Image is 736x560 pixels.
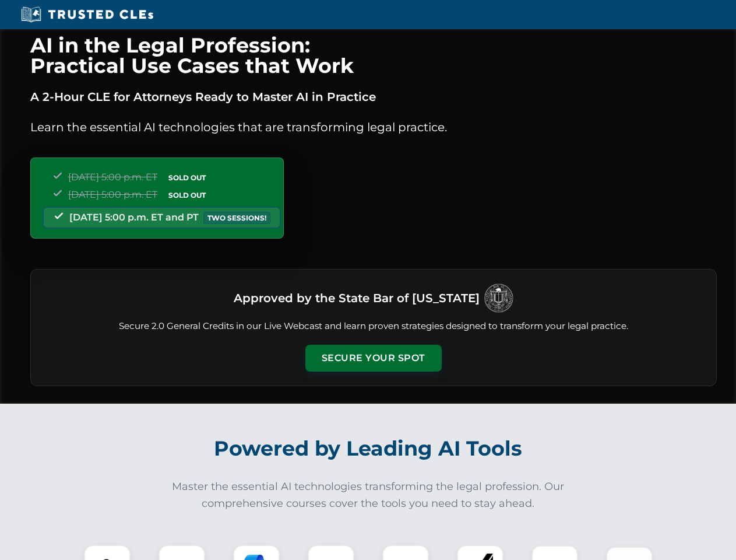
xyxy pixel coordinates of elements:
h3: Approved by the State Bar of [US_STATE] [234,288,480,309]
span: [DATE] 5:00 p.m. ET [68,189,157,200]
p: Learn the essential AI technologies that are transforming legal practice. [30,118,717,136]
span: SOLD OUT [164,171,210,184]
p: Master the essential AI technologies transforming the legal profession. Our comprehensive courses... [164,478,572,512]
p: A 2-Hour CLE for Attorneys Ready to Master AI in Practice [30,87,717,106]
span: SOLD OUT [164,189,210,201]
button: Secure Your Spot [305,345,442,372]
p: Secure 2.0 General Credits in our Live Webcast and learn proven strategies designed to transform ... [45,320,702,333]
h1: AI in the Legal Profession: Practical Use Cases that Work [30,35,717,76]
img: Trusted CLEs [17,6,157,23]
img: Logo [484,283,513,313]
h2: Powered by Leading AI Tools [45,428,691,469]
span: [DATE] 5:00 p.m. ET [68,171,157,183]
